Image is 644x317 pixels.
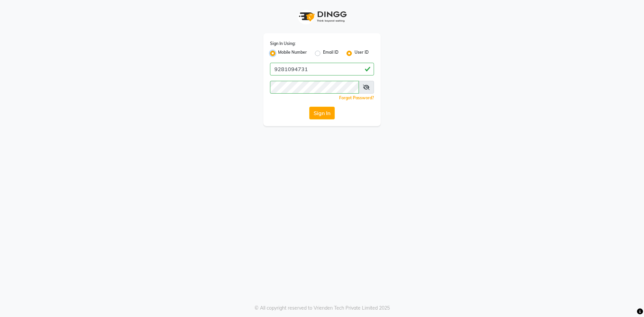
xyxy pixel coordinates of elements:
label: Sign In Using: [270,41,296,47]
label: User ID [355,49,369,57]
img: logo1.svg [295,7,349,27]
button: Sign In [309,107,335,119]
label: Mobile Number [278,49,307,57]
input: Username [270,63,374,75]
label: Email ID [323,49,338,57]
input: Username [270,81,359,94]
a: Forgot Password? [339,95,374,100]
